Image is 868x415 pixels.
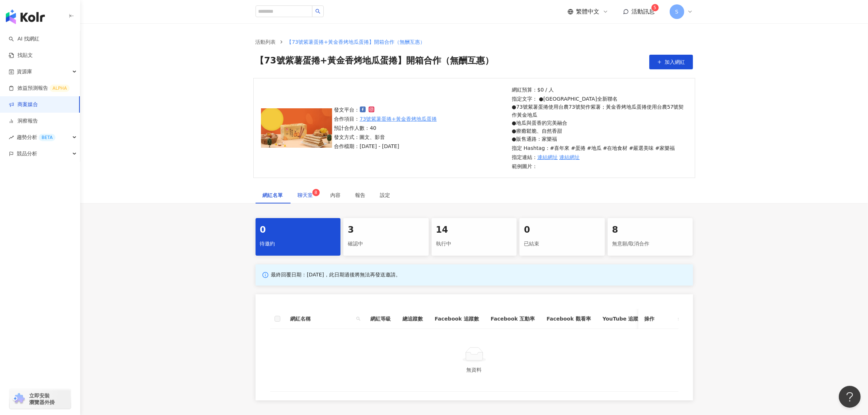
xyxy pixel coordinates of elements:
a: 73號紫薯蛋捲+黃金香烤地瓜蛋捲 [360,115,437,123]
th: 網紅等級 [365,309,397,329]
p: 合作檔期：[DATE] - [DATE] [334,142,437,150]
span: 繁體中文 [576,8,600,16]
span: 活動訊息 [632,8,655,15]
p: 網紅預算：$0 / 人 [512,86,685,94]
span: 【73號紫薯蛋捲+黃金香烤地瓜蛋捲】開箱合作（無酬互惠） [256,55,494,69]
p: 指定文字： ●[GEOGRAPHIC_DATA]全新聯名 ●73號紫薯蛋捲使用台農73號契作紫薯；黃金香烤地瓜蛋捲使用台農57號契作黃金地瓜 ●地瓜與蛋香的完美融合 ●療癒鬆脆、自然香甜 ●販售... [512,95,685,143]
span: 5 [654,5,657,10]
p: #在地食材 [603,144,628,152]
div: 執行中 [436,238,513,250]
a: chrome extension立即安裝 瀏覽器外掛 [9,389,71,409]
iframe: Help Scout Beacon - Open [839,386,861,408]
div: 設定 [380,191,390,199]
a: 連結網址 [559,153,580,161]
span: 立即安裝 瀏覽器外掛 [29,392,55,406]
a: searchAI 找網紅 [9,35,39,43]
sup: 5 [651,4,659,11]
div: 3 [348,224,424,236]
a: 洞察報告 [9,117,38,125]
div: 14 [436,224,513,236]
img: logo [6,9,45,24]
p: 合作項目： [334,115,437,123]
div: BETA [39,134,55,141]
span: 聊天室 [298,193,316,198]
a: 商案媒合 [9,101,38,108]
img: chrome extension [12,393,26,405]
span: search [315,9,320,14]
p: 發文平台： [334,106,437,114]
div: 8 [612,224,689,236]
div: 0 [260,224,336,236]
span: 趨勢分析 [17,129,55,146]
a: 連結網址 [537,153,558,161]
p: 指定 Hashtag： [512,144,685,152]
th: 操作 [638,309,678,329]
span: rise [9,135,14,140]
span: search [355,313,362,324]
div: 無意願/取消合作 [612,238,689,250]
p: #嚴選美味 [629,144,654,152]
div: 0 [524,224,600,236]
a: 活動列表 [254,38,277,46]
a: 效益預測報告ALPHA [9,85,70,92]
th: YouTube 追蹤數 [597,309,650,329]
th: 總追蹤數 [397,309,429,329]
span: info-circle [261,271,269,279]
span: 8 [315,190,318,195]
p: 指定連結： [512,153,685,161]
p: 範例圖片： [512,162,685,170]
p: 最終回覆日期：[DATE]，此日期過後將無法再發送邀請。 [271,271,401,279]
span: search [356,317,361,321]
div: 待邀約 [260,238,336,250]
div: 網紅名單 [263,191,283,199]
button: 加入網紅 [649,55,693,69]
p: 預計合作人數：40 [334,124,437,132]
th: Facebook 追蹤數 [429,309,485,329]
div: 已結束 [524,238,600,250]
span: 加入網紅 [665,59,685,65]
span: 網紅名稱 [291,315,353,323]
sup: 8 [312,189,320,196]
a: 找貼文 [9,52,33,59]
p: 發文方式：圖文、影音 [334,133,437,141]
span: 資源庫 [17,63,32,80]
p: #蛋捲 [571,144,585,152]
img: 73號紫薯蛋捲+黃金香烤地瓜蛋捲 [261,108,332,148]
span: 競品分析 [17,146,37,162]
th: Facebook 互動率 [485,309,541,329]
div: 報告 [355,191,366,199]
span: 【73號紫薯蛋捲+黃金香烤地瓜蛋捲】開箱合作（無酬互惠） [287,39,425,45]
p: #家樂福 [655,144,675,152]
p: #喜年來 [550,144,570,152]
span: S [675,8,678,16]
p: #地瓜 [587,144,602,152]
div: 確認中 [348,238,424,250]
div: 內容 [331,191,341,199]
th: Facebook 觀看率 [541,309,596,329]
div: 無資料 [279,366,670,374]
